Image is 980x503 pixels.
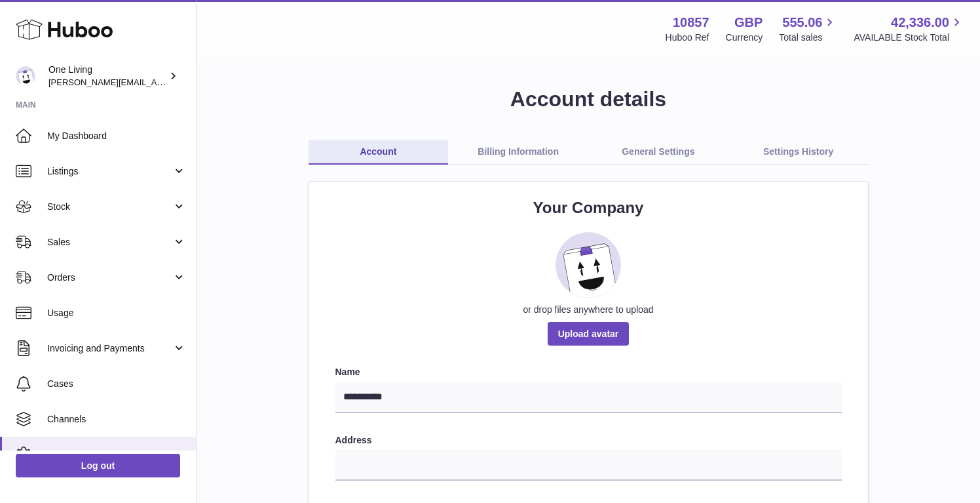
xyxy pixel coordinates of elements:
span: My Dashboard [47,130,186,142]
a: 555.06 Total sales [779,14,837,44]
div: or drop files anywhere to upload [335,304,842,316]
a: Log out [16,454,180,477]
h2: Your Company [335,197,842,218]
a: Account [309,140,449,165]
span: Total sales [779,31,837,44]
h1: Account details [217,85,959,113]
span: Usage [47,307,186,319]
span: [PERSON_NAME][EMAIL_ADDRESS][DOMAIN_NAME] [48,77,263,87]
img: Jessica@oneliving.com [16,66,35,86]
label: Address [335,434,842,447]
div: Huboo Ref [666,31,709,44]
a: General Settings [588,140,728,165]
a: Billing Information [448,140,588,165]
span: Stock [47,201,172,213]
span: Upload avatar [548,322,630,346]
a: Settings History [728,140,869,165]
span: Invoicing and Payments [47,342,172,355]
img: placeholder_image.svg [556,232,621,298]
span: Orders [47,272,172,284]
strong: 10857 [673,14,709,31]
span: Sales [47,236,172,249]
span: 555.06 [782,14,822,31]
span: Channels [47,413,186,426]
strong: GBP [734,14,763,31]
label: Name [335,366,842,378]
span: 42,336.00 [891,14,949,31]
span: AVAILABLE Stock Total [854,31,964,44]
div: One Living [48,64,166,89]
span: Settings [47,449,186,461]
a: 42,336.00 AVAILABLE Stock Total [854,14,964,44]
span: Cases [47,378,186,390]
div: Currency [726,31,763,44]
span: Listings [47,165,172,178]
